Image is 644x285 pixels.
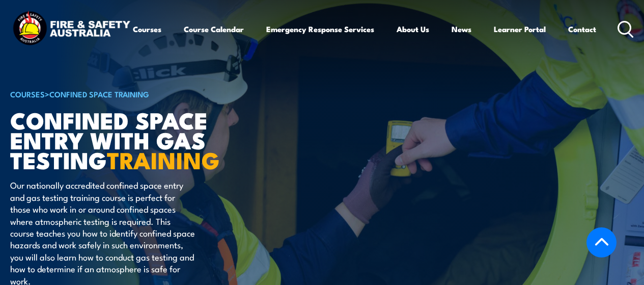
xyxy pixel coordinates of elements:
[107,142,220,177] strong: TRAINING
[266,17,374,41] a: Emergency Response Services
[10,88,262,100] h6: >
[133,17,161,41] a: Courses
[184,17,244,41] a: Course Calendar
[10,110,262,169] h1: Confined Space Entry with Gas Testing
[452,17,471,41] a: News
[49,88,149,99] a: Confined Space Training
[568,17,596,41] a: Contact
[397,17,429,41] a: About Us
[10,88,45,99] a: COURSES
[494,17,546,41] a: Learner Portal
